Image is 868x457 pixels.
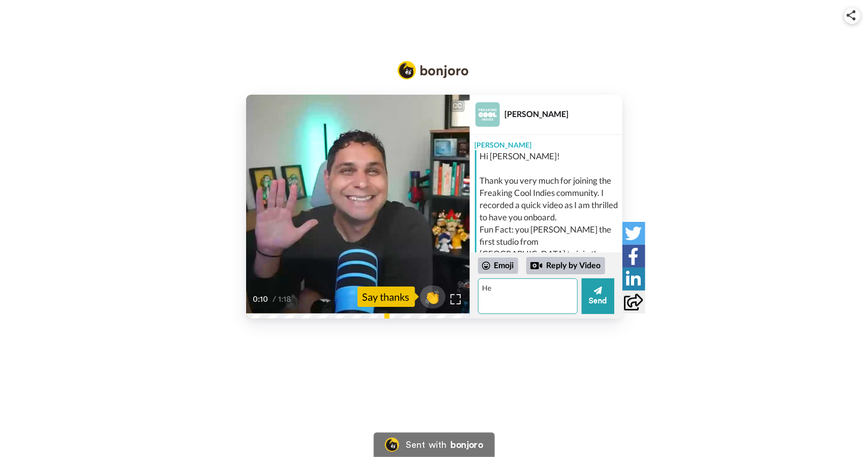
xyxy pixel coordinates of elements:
div: Say thanks [357,287,415,307]
button: 👏 [420,285,445,308]
span: 1:18 [279,293,296,305]
img: Profile Image [475,102,500,127]
img: ic_share.svg [847,10,856,20]
div: Emoji [478,258,518,274]
button: Send [582,278,614,314]
img: Full screen [451,294,461,304]
span: / [273,293,277,305]
div: CC [451,101,464,111]
span: 👏 [420,289,445,305]
div: Reply by Video [526,257,605,274]
div: [PERSON_NAME] [505,109,622,119]
img: Bonjoro Logo [398,61,469,79]
div: [PERSON_NAME] [470,135,622,150]
textarea: Hey [478,278,578,314]
div: Reply by Video [530,260,543,272]
div: Hi [PERSON_NAME]! Thank you very much for joining the Freaking Cool Indies community. I recorded ... [480,150,620,284]
span: 0:10 [253,293,271,305]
